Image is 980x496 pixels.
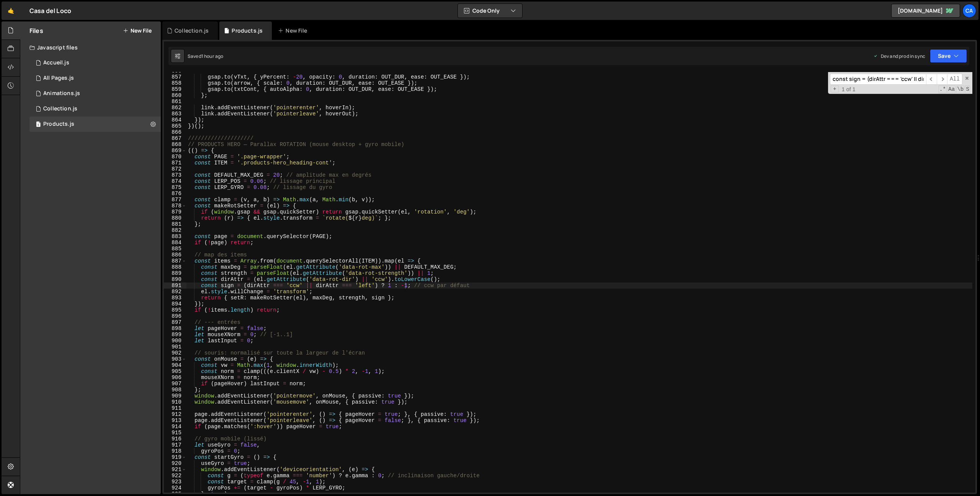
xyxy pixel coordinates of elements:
a: 🤙 [2,2,20,20]
div: 878 [164,203,186,209]
div: 916 [164,436,186,442]
div: All Pages.js [43,75,74,82]
div: 880 [164,215,186,221]
div: 864 [164,117,186,123]
div: 891 [164,282,186,289]
div: 861 [164,99,186,105]
div: New File [278,27,310,34]
div: 920 [164,460,186,466]
div: 912 [164,411,186,417]
button: New File [123,28,152,34]
div: 918 [164,448,186,454]
div: 16791/46302.js [29,117,161,132]
div: 888 [164,264,186,270]
div: 906 [164,374,186,381]
div: 860 [164,92,186,99]
div: 886 [164,252,186,258]
div: 899 [164,332,186,338]
div: 868 [164,141,186,148]
div: 876 [164,191,186,197]
div: 857 [164,74,186,80]
div: 873 [164,172,186,178]
input: Search for [830,74,926,85]
div: Animations.js [43,90,80,97]
span: Search In Selection [965,85,970,93]
div: Products.js [232,27,263,34]
div: 883 [164,233,186,240]
div: 879 [164,209,186,215]
div: 872 [164,166,186,172]
div: 907 [164,381,186,387]
div: 923 [164,479,186,485]
div: 919 [164,454,186,460]
div: 889 [164,270,186,276]
h2: Files [29,26,43,35]
div: 863 [164,111,186,117]
div: 917 [164,442,186,448]
span: Alt-Enter [947,74,962,85]
div: 897 [164,319,186,325]
div: Collection.js [43,105,77,112]
div: 885 [164,246,186,252]
span: RegExp Search [939,85,947,93]
div: 16791/46116.js [29,101,161,117]
div: 871 [164,160,186,166]
span: ​ [926,74,937,85]
a: Ca [962,4,976,18]
div: Dev and prod in sync [873,53,925,59]
span: 1 [36,122,41,128]
div: 862 [164,105,186,111]
div: Accueil.js [43,59,69,66]
div: Saved [188,53,223,59]
div: 887 [164,258,186,264]
div: 914 [164,424,186,430]
div: Collection.js [175,27,209,34]
div: 859 [164,86,186,92]
div: 893 [164,295,186,301]
div: 869 [164,148,186,154]
div: 908 [164,387,186,393]
div: 905 [164,368,186,374]
span: ​ [937,74,947,85]
div: Products.js [43,121,74,128]
div: Javascript files [20,40,161,55]
div: 1 hour ago [201,53,224,59]
button: Code Only [458,4,522,18]
div: 903 [164,356,186,362]
div: 858 [164,80,186,86]
span: Whole Word Search [956,85,964,93]
a: [DOMAIN_NAME] [891,4,960,18]
span: Toggle Replace mode [831,85,839,92]
div: 915 [164,430,186,436]
div: Casa del Loco [29,6,71,15]
div: 875 [164,184,186,191]
div: 901 [164,344,186,350]
div: 866 [164,129,186,135]
div: 890 [164,276,186,282]
div: 900 [164,338,186,344]
div: 874 [164,178,186,184]
div: 904 [164,362,186,368]
div: 865 [164,123,186,129]
div: 909 [164,393,186,399]
div: 16791/45882.js [29,71,161,86]
div: 895 [164,307,186,313]
div: 898 [164,325,186,332]
div: 924 [164,485,186,491]
div: 892 [164,289,186,295]
div: 922 [164,473,186,479]
div: 16791/46000.js [29,86,161,101]
div: 16791/45941.js [29,55,161,71]
div: 913 [164,417,186,424]
div: 902 [164,350,186,356]
div: 882 [164,227,186,233]
div: 921 [164,466,186,473]
div: 884 [164,240,186,246]
div: 894 [164,301,186,307]
div: 867 [164,135,186,141]
div: 896 [164,313,186,319]
div: 877 [164,197,186,203]
div: 881 [164,221,186,227]
span: 1 of 1 [839,86,859,92]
